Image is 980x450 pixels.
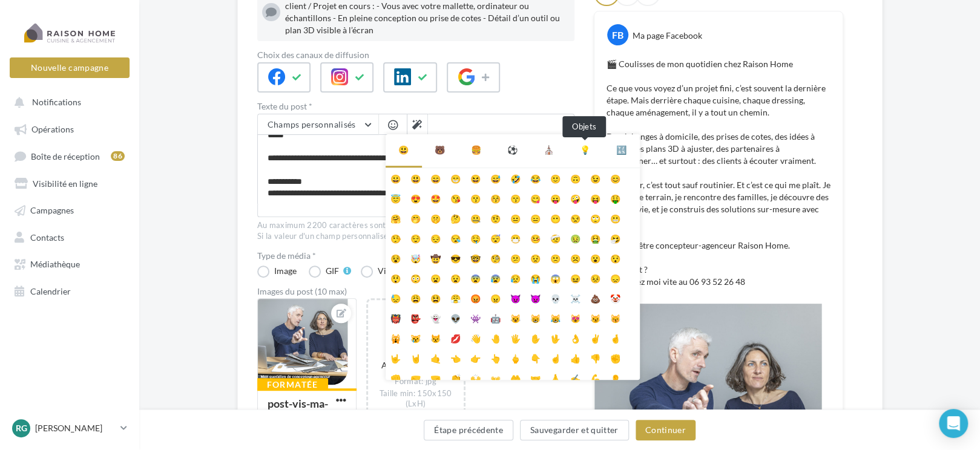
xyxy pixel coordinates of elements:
[605,368,625,388] li: 👂
[30,232,64,242] span: Contacts
[426,188,446,208] li: 🤩
[585,268,605,288] li: 😣
[465,308,485,328] li: 👾
[386,228,406,248] li: 🤥
[7,226,132,247] a: Contacts
[525,328,545,348] li: ✋
[386,348,406,368] li: 🤟
[565,308,585,328] li: 😻
[605,208,625,228] li: 😬
[465,348,485,368] li: 👉
[257,102,574,111] label: Texte du post *
[406,288,426,308] li: 😩
[505,228,525,248] li: 😷
[257,51,574,59] label: Choix des canaux de diffusion
[545,268,565,288] li: 😱
[257,204,574,217] label: 685/2200
[525,288,545,308] li: 👿
[426,208,446,228] li: 🤫
[525,208,545,228] li: 😑
[585,328,605,348] li: ✌
[562,116,606,137] div: Objets
[565,188,585,208] li: 🤪
[565,288,585,308] li: ☠️
[607,24,628,45] div: FB
[446,268,465,288] li: 😧
[446,368,465,388] li: 👏
[616,144,626,156] div: 🔣
[426,328,446,348] li: 😾
[545,308,565,328] li: 😹
[505,168,525,188] li: 🤣
[565,328,585,348] li: 👌
[7,117,132,139] a: Opérations
[31,124,74,134] span: Opérations
[505,188,525,208] li: 😙
[485,288,505,308] li: 😠
[386,308,406,328] li: 👹
[565,208,585,228] li: 😒
[258,114,378,135] button: Champs personnalisés
[406,268,426,288] li: 😳
[605,308,625,328] li: 😽
[465,268,485,288] li: 😨
[446,348,465,368] li: 👈
[465,208,485,228] li: 🤐
[268,119,356,129] span: Champs personnalisés
[565,248,585,268] li: ☹️
[257,378,328,391] div: Formatée
[505,348,525,368] li: 🖕
[505,288,525,308] li: 😈
[257,252,574,260] label: Type de média *
[426,248,446,268] li: 🤠
[406,228,426,248] li: 😌
[7,279,132,301] a: Calendrier
[525,308,545,328] li: 😸
[424,420,513,440] button: Étape précédente
[426,228,446,248] li: 😔
[406,168,426,188] li: 😃
[33,178,97,188] span: Visibilité en ligne
[485,188,505,208] li: 😚
[465,248,485,268] li: 🤓
[485,308,505,328] li: 🤖
[505,248,525,268] li: 😕
[426,168,446,188] li: 😄
[10,57,130,78] button: Nouvelle campagne
[525,188,545,208] li: 😋
[545,288,565,308] li: 💀
[386,168,406,188] li: 😀
[465,188,485,208] li: 😗
[446,248,465,268] li: 😎
[426,348,446,368] li: 🤙
[426,268,446,288] li: 😦
[111,151,125,161] div: 86
[605,288,625,308] li: 🤡
[545,248,565,268] li: 🙁
[10,417,130,440] a: Rg [PERSON_NAME]
[605,168,625,188] li: 😊
[605,348,625,368] li: ✊
[398,144,409,156] div: 😃
[485,228,505,248] li: 😴
[30,259,80,269] span: Médiathèque
[406,308,426,328] li: 👺
[585,208,605,228] li: 🙄
[435,144,445,156] div: 🐻
[545,208,565,228] li: 😶
[565,348,585,368] li: 👍
[585,188,605,208] li: 😝
[545,188,565,208] li: 😛
[505,268,525,288] li: 😥
[605,248,625,268] li: 😯
[386,268,406,288] li: 😲
[31,151,100,161] span: Boîte de réception
[605,328,625,348] li: 🤞
[545,228,565,248] li: 🤕
[525,348,545,368] li: 👇
[446,188,465,208] li: 😘
[585,308,605,328] li: 😼
[7,91,127,112] button: Notifications
[7,145,132,167] a: Boîte de réception86
[406,188,426,208] li: 😍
